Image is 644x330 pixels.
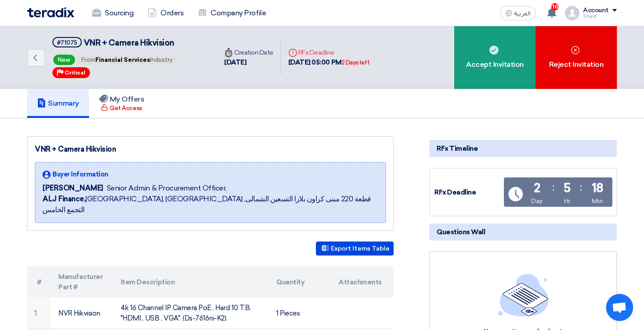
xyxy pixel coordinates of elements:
div: Sherif [583,14,617,19]
h5: Summary [37,99,79,108]
span: [GEOGRAPHIC_DATA], [GEOGRAPHIC_DATA] ,قطعة 220 مبنى كراون بلازا التسعين الشمالى التجمع الخامس [42,194,378,215]
span: From Industry [77,55,177,65]
img: empty_state_list.svg [498,274,549,316]
div: Day [531,196,543,206]
div: Get Access [101,104,142,113]
div: 5 [564,182,571,195]
a: Open chat [606,294,633,321]
div: Reject Invitation [536,26,617,89]
button: العربية [500,6,536,20]
th: Manufacturer Part # [51,266,113,297]
td: NVR Hikvision [51,297,113,329]
span: العربية [514,10,531,17]
div: 2 [534,182,541,195]
div: #71075 [57,40,77,46]
th: # [27,266,51,297]
div: Creation Date [224,48,273,57]
img: profile_test.png [565,6,579,20]
td: 1 Pieces [269,297,331,329]
button: Export Items Table [316,242,394,256]
a: Summary [27,89,89,118]
td: 1 [27,297,51,329]
div: [DATE] 05:00 PM [288,57,370,68]
th: Quantity [269,266,331,297]
span: Financial Services [95,56,150,63]
div: RFx Deadline [434,187,502,198]
div: RFx Timeline [429,140,617,157]
span: 10 [551,3,559,10]
span: VNR + Camera Hikvision [84,38,174,48]
img: Teradix logo [27,7,74,18]
span: Buyer Information [52,170,108,179]
div: 2 Days left [342,58,370,67]
div: 18 [592,182,603,195]
div: Account [583,7,609,14]
a: Sourcing [85,3,141,23]
div: Min [592,196,603,206]
th: Item Description [113,266,269,297]
span: [PERSON_NAME] [42,183,103,194]
td: 4k 16 Channel IP Camera PoE , Hard 10 T.B. "HDMI , USB , VGA". (Ds-7616ni-K2). [113,297,269,329]
div: [DATE] [224,57,273,68]
a: Orders [141,3,191,23]
div: Hr [564,196,570,206]
a: My Offers Get Access [89,89,155,118]
div: : [552,179,555,195]
span: Questions Wall [437,227,485,237]
div: RFx Deadline [288,48,370,57]
div: VNR + Camera Hikvision [35,144,386,155]
b: ALJ Finance, [42,195,85,203]
span: Critical [65,70,85,76]
span: Senior Admin & Procurement Officer, [107,183,226,194]
div: Accept Invitation [454,26,536,89]
h5: My Offers [99,95,145,104]
a: Company Profile [191,3,273,23]
div: : [580,179,582,195]
th: Attachments [331,266,394,297]
h5: VNR + Camera Hikvision [52,37,178,48]
span: New [53,55,75,65]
